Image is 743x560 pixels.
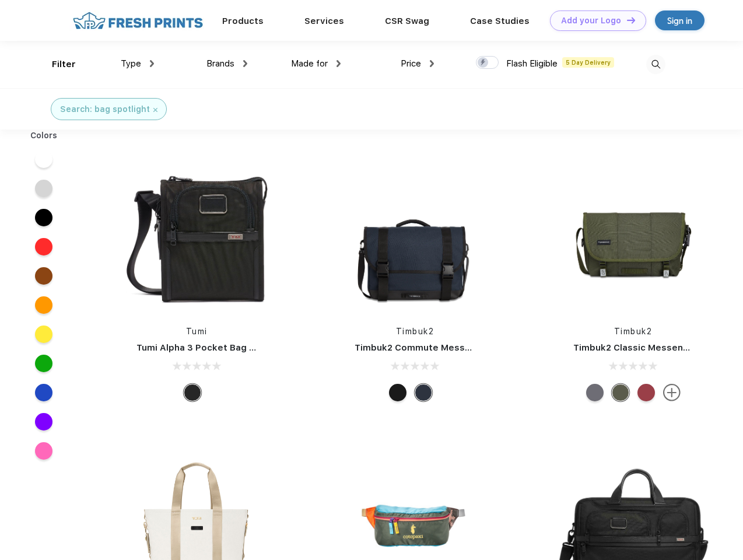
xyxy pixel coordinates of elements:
img: dropdown.png [337,60,341,67]
div: Search: bag spotlight [60,103,150,116]
a: Timbuk2 Classic Messenger Bag [573,342,718,353]
div: Filter [52,58,76,71]
img: func=resize&h=266 [337,159,492,314]
img: DT [627,17,635,23]
span: 5 Day Delivery [562,57,614,68]
a: Tumi [186,327,208,336]
img: dropdown.png [150,60,154,67]
div: Sign in [667,14,692,27]
a: Timbuk2 Commute Messenger Bag [355,342,511,353]
span: Type [121,58,141,69]
div: Eco Army [612,384,629,401]
img: more.svg [663,384,681,401]
span: Made for [291,58,328,69]
a: Timbuk2 [614,327,653,336]
div: Eco Nautical [415,384,432,401]
img: dropdown.png [430,60,434,67]
div: Add your Logo [561,16,621,26]
span: Brands [206,58,234,69]
a: Timbuk2 [396,327,434,336]
span: Flash Eligible [506,58,558,69]
a: Tumi Alpha 3 Pocket Bag Small [136,342,273,353]
div: Eco Black [389,384,406,401]
a: Sign in [655,10,705,30]
a: Products [222,16,264,26]
img: filter_cancel.svg [153,108,157,112]
div: Eco Army Pop [586,384,604,401]
div: Eco Bookish [637,384,655,401]
div: Black [184,384,201,401]
img: fo%20logo%202.webp [69,10,206,31]
img: dropdown.png [243,60,247,67]
div: Colors [22,129,66,142]
img: func=resize&h=266 [556,159,711,314]
img: desktop_search.svg [646,55,665,74]
span: Price [401,58,421,69]
img: func=resize&h=266 [119,159,274,314]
